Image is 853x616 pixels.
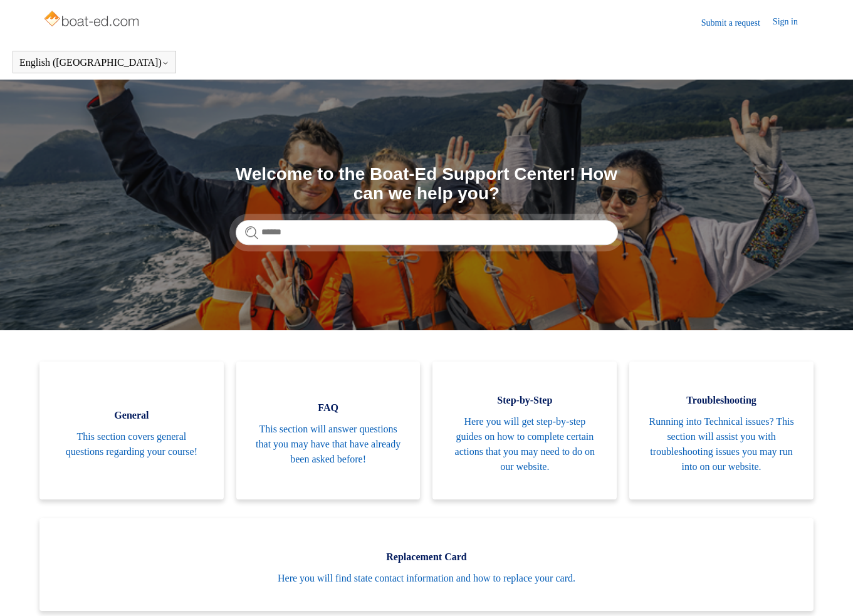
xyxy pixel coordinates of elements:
[701,16,773,29] a: Submit a request
[236,362,421,499] a: FAQ This section will answer questions that you may have that have already been asked before!
[629,362,814,499] a: Troubleshooting Running into Technical issues? This section will assist you with troubleshooting ...
[773,15,810,30] a: Sign in
[58,408,205,423] span: General
[58,571,795,586] span: Here you will find state contact information and how to replace your card.
[811,574,844,607] div: Live chat
[43,8,142,33] img: Boat-Ed Help Center home page
[236,220,618,245] input: Search
[648,414,795,474] span: Running into Technical issues? This section will assist you with troubleshooting issues you may r...
[432,362,617,499] a: Step-by-Step Here you will get step-by-step guides on how to complete certain actions that you ma...
[236,165,618,204] h1: Welcome to the Boat-Ed Support Center! How can we help you?
[39,518,814,611] a: Replacement Card Here you will find state contact information and how to replace your card.
[648,393,795,408] span: Troubleshooting
[451,414,598,474] span: Here you will get step-by-step guides on how to complete certain actions that you may need to do ...
[39,362,224,499] a: General This section covers general questions regarding your course!
[58,429,205,459] span: This section covers general questions regarding your course!
[255,422,402,467] span: This section will answer questions that you may have that have already been asked before!
[58,550,795,565] span: Replacement Card
[19,57,169,68] button: English ([GEOGRAPHIC_DATA])
[451,393,598,408] span: Step-by-Step
[255,400,402,415] span: FAQ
